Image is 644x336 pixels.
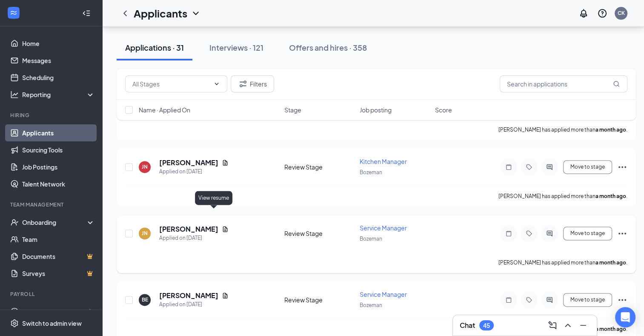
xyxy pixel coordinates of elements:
[284,229,355,238] div: Review Stage
[22,52,95,69] a: Messages
[360,224,407,232] span: Service Manager
[561,319,575,332] button: ChevronUp
[22,158,95,175] a: Job Postings
[595,259,626,266] b: a month ago
[595,326,626,332] b: a month ago
[617,228,627,238] svg: Ellipses
[498,126,627,133] p: [PERSON_NAME] has applied more than .
[483,322,490,329] div: 45
[9,9,18,17] svg: WorkstreamLogo
[209,42,263,53] div: Interviews · 121
[22,231,95,248] a: Team
[615,307,635,327] div: Open Intercom Messenger
[544,230,555,237] svg: ActiveChat
[360,158,407,165] span: Kitchen Manager
[191,8,201,18] svg: ChevronDown
[22,248,95,265] a: DocumentsCrown
[524,230,534,237] svg: Tag
[238,79,248,89] svg: Filter
[195,191,232,205] div: View resume
[159,234,229,242] div: Applied on [DATE]
[435,106,452,114] span: Score
[142,296,148,303] div: BE
[360,235,382,242] span: Bozeman
[139,106,190,114] span: Name · Applied On
[498,259,627,266] p: [PERSON_NAME] has applied more than .
[142,163,148,170] div: JN
[597,8,607,18] svg: QuestionInfo
[524,296,534,303] svg: Tag
[222,292,229,299] svg: Document
[10,218,19,227] svg: UserCheck
[125,42,184,53] div: Applications · 31
[159,167,229,176] div: Applied on [DATE]
[132,79,210,89] input: All Stages
[22,69,95,86] a: Scheduling
[159,300,229,309] div: Applied on [DATE]
[360,169,382,175] span: Bozeman
[120,8,130,18] svg: ChevronLeft
[22,303,95,320] a: PayrollCrown
[10,112,93,119] div: Hiring
[22,124,95,141] a: Applicants
[547,320,558,330] svg: ComposeMessage
[22,265,95,282] a: SurveysCrown
[289,42,367,53] div: Offers and hires · 358
[578,320,588,330] svg: Minimize
[159,291,218,300] h5: [PERSON_NAME]
[563,227,612,240] button: Move to stage
[159,224,218,234] h5: [PERSON_NAME]
[284,106,301,114] span: Stage
[360,106,392,114] span: Job posting
[618,9,625,17] div: CK
[546,319,559,332] button: ComposeMessage
[22,90,95,99] div: Reporting
[213,80,220,87] svg: ChevronDown
[22,141,95,158] a: Sourcing Tools
[222,159,229,166] svg: Document
[360,302,382,308] span: Bozeman
[460,321,475,330] h3: Chat
[578,8,589,18] svg: Notifications
[10,290,93,298] div: Payroll
[524,164,534,170] svg: Tag
[222,226,229,233] svg: Document
[563,160,612,174] button: Move to stage
[504,230,514,237] svg: Note
[498,192,627,200] p: [PERSON_NAME] has applied more than .
[82,9,91,17] svg: Collapse
[544,164,555,170] svg: ActiveChat
[595,193,626,199] b: a month ago
[617,295,627,305] svg: Ellipses
[563,320,573,330] svg: ChevronUp
[544,296,555,303] svg: ActiveChat
[613,80,620,87] svg: MagnifyingGlass
[134,6,187,20] h1: Applicants
[10,319,19,327] svg: Settings
[22,218,88,227] div: Onboarding
[10,201,93,208] div: Team Management
[504,164,514,170] svg: Note
[617,162,627,172] svg: Ellipses
[576,319,590,332] button: Minimize
[231,75,274,92] button: Filter Filters
[159,158,218,167] h5: [PERSON_NAME]
[284,163,355,171] div: Review Stage
[563,293,612,307] button: Move to stage
[284,296,355,304] div: Review Stage
[360,290,407,298] span: Service Manager
[22,175,95,192] a: Talent Network
[142,230,148,237] div: JN
[504,296,514,303] svg: Note
[595,126,626,133] b: a month ago
[22,35,95,52] a: Home
[500,75,627,92] input: Search in applications
[10,90,19,99] svg: Analysis
[22,319,82,327] div: Switch to admin view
